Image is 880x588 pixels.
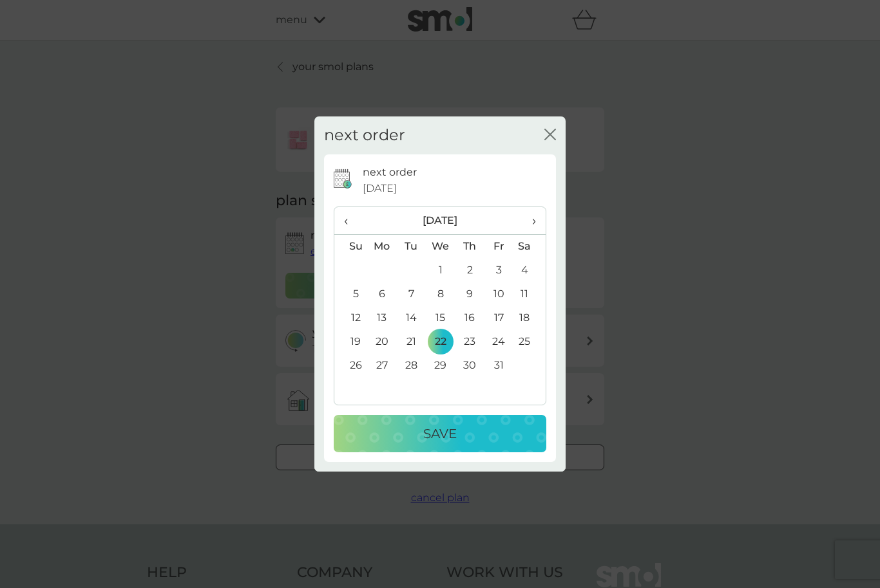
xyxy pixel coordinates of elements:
td: 28 [397,354,426,378]
td: 4 [513,259,546,282]
td: 27 [367,354,397,378]
td: 14 [397,306,426,330]
td: 8 [426,282,455,306]
td: 20 [367,330,397,354]
th: Tu [397,234,426,259]
td: 22 [426,330,455,354]
td: 23 [455,330,484,354]
td: 1 [426,259,455,282]
span: › [523,207,536,234]
td: 3 [484,259,513,282]
th: Fr [484,234,513,259]
td: 17 [484,306,513,330]
th: Mo [367,234,397,259]
p: Save [423,423,457,444]
th: Su [334,234,367,259]
td: 10 [484,282,513,306]
td: 11 [513,282,546,306]
td: 13 [367,306,397,330]
th: [DATE] [367,207,513,235]
td: 15 [426,306,455,330]
td: 7 [397,282,426,306]
span: ‹ [344,207,358,234]
td: 6 [367,282,397,306]
td: 16 [455,306,484,330]
button: Save [334,415,546,452]
th: Th [455,234,484,259]
td: 9 [455,282,484,306]
button: close [544,129,556,142]
h2: next order [324,126,405,145]
td: 5 [334,282,367,306]
td: 29 [426,354,455,378]
td: 24 [484,330,513,354]
td: 25 [513,330,546,354]
td: 26 [334,354,367,378]
span: [DATE] [363,180,397,197]
td: 19 [334,330,367,354]
td: 31 [484,354,513,378]
th: Sa [513,234,546,259]
td: 21 [397,330,426,354]
th: We [426,234,455,259]
td: 18 [513,306,546,330]
td: 2 [455,259,484,282]
p: next order [363,164,417,181]
td: 12 [334,306,367,330]
td: 30 [455,354,484,378]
